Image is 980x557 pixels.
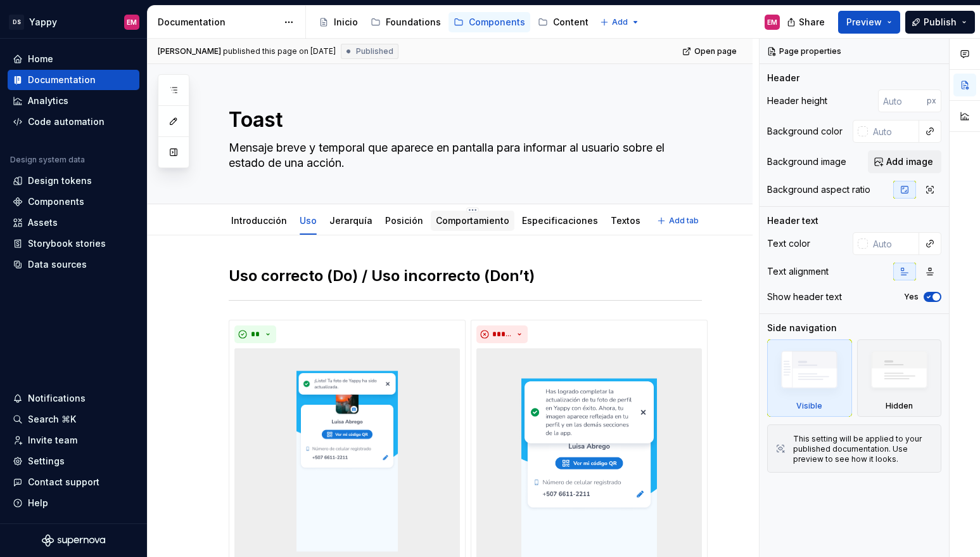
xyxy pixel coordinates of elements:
[28,434,77,447] div: Invite team
[596,13,644,31] button: Add
[300,215,317,226] a: Uso
[366,12,446,32] a: Foundations
[314,12,363,32] a: Inicio
[8,409,139,429] button: Search ⌘K
[606,207,646,233] div: Textos
[380,207,428,233] div: Posición
[767,95,827,107] div: Header height
[29,16,57,29] div: Yappy
[522,215,598,226] a: Especificaciones
[226,207,292,233] div: Introducción
[158,16,277,29] div: Documentation
[28,413,76,426] div: Search ⌘K
[886,155,933,168] span: Add image
[226,105,699,135] textarea: Toast
[8,472,139,492] button: Contact support
[28,476,99,488] div: Contact support
[28,237,106,250] div: Storybook stories
[927,96,936,106] p: px
[767,237,810,250] div: Text color
[678,43,742,60] a: Open page
[653,212,704,230] button: Add tab
[386,16,441,29] div: Foundations
[9,15,24,30] div: DS
[28,392,86,405] div: Notifications
[314,10,594,35] div: Page tree
[857,339,942,417] div: Hidden
[231,215,287,226] a: Introducción
[924,16,957,29] span: Publish
[780,11,833,34] button: Share
[904,292,919,302] label: Yes
[767,155,846,168] div: Background image
[8,451,139,471] a: Settings
[158,46,221,56] span: [PERSON_NAME]
[878,89,927,112] input: Auto
[329,215,372,226] a: Jerarquía
[612,17,628,27] span: Add
[767,72,799,84] div: Header
[28,95,68,107] div: Analytics
[8,112,139,132] a: Code automation
[3,8,144,36] button: DSYappyEM
[28,74,96,86] div: Documentation
[28,258,87,271] div: Data sources
[767,125,843,138] div: Background color
[767,265,829,278] div: Text alignment
[436,215,509,226] a: Comportamiento
[8,49,139,69] a: Home
[431,207,514,233] div: Comportamiento
[8,233,139,254] a: Storybook stories
[8,430,139,450] a: Invite team
[868,150,941,173] button: Add image
[127,17,137,27] div: EM
[767,322,837,334] div: Side navigation
[8,70,139,90] a: Documentation
[28,216,58,229] div: Assets
[223,46,336,56] div: published this page on [DATE]
[838,11,900,34] button: Preview
[767,214,818,227] div: Header text
[8,254,139,275] a: Data sources
[28,195,84,208] div: Components
[517,207,603,233] div: Especificaciones
[226,138,699,173] textarea: Mensaje breve y temporal que aparece en pantalla para informar al usuario sobre el estado de una ...
[905,11,975,34] button: Publish
[334,16,358,29] div: Inicio
[846,16,882,29] span: Preview
[28,497,48,509] div: Help
[42,534,105,547] svg: Supernova Logo
[10,155,85,165] div: Design system data
[8,493,139,513] button: Help
[767,339,852,417] div: Visible
[533,12,594,32] a: Content
[469,16,525,29] div: Components
[799,16,825,29] span: Share
[295,207,322,233] div: Uso
[28,53,53,65] div: Home
[356,46,393,56] span: Published
[385,215,423,226] a: Posición
[611,215,640,226] a: Textos
[553,16,589,29] div: Content
[8,213,139,233] a: Assets
[8,192,139,212] a: Components
[793,434,933,464] div: This setting will be applied to your published documentation. Use preview to see how it looks.
[28,115,105,128] div: Code automation
[8,171,139,191] a: Design tokens
[28,174,92,187] div: Design tokens
[694,46,737,56] span: Open page
[868,232,919,255] input: Auto
[8,91,139,111] a: Analytics
[28,455,65,468] div: Settings
[767,17,777,27] div: EM
[886,401,913,411] div: Hidden
[796,401,822,411] div: Visible
[669,216,699,226] span: Add tab
[767,183,870,196] div: Background aspect ratio
[229,266,702,286] h2: Uso correcto (Do) / Uso incorrecto (Don’t)
[767,291,842,303] div: Show header text
[8,388,139,409] button: Notifications
[324,207,378,233] div: Jerarquía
